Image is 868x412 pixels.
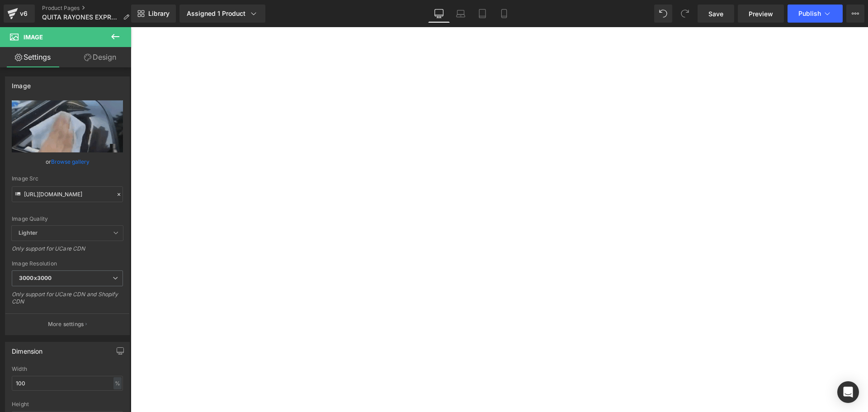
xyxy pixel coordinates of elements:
[12,366,123,372] div: Width
[12,175,123,182] div: Image Src
[450,5,472,23] a: Laptop
[654,5,672,23] button: Undo
[12,260,123,267] div: Image Resolution
[48,320,84,328] p: More settings
[12,77,31,90] div: Image
[676,5,694,23] button: Redo
[148,9,170,18] span: Library
[708,9,723,19] span: Save
[113,377,122,389] div: %
[12,376,123,391] input: auto
[18,8,29,19] div: v6
[187,9,258,18] div: Assigned 1 Product
[12,186,123,202] input: Link
[4,5,35,23] a: v6
[749,9,773,19] span: Preview
[12,291,123,311] div: Only support for UCare CDN and Shopify CDN
[12,342,43,355] div: Dimension
[788,5,843,23] button: Publish
[846,5,864,23] button: More
[12,216,123,222] div: Image Quality
[24,33,43,41] span: Image
[19,275,52,281] b: 3000x3000
[131,5,176,23] a: New Library
[12,245,123,258] div: Only support for UCare CDN
[12,401,123,407] div: Height
[51,154,90,170] a: Browse gallery
[67,47,133,67] a: Design
[472,5,493,23] a: Tablet
[19,229,38,236] b: Lighter
[5,313,129,335] button: More settings
[12,157,123,166] div: or
[798,10,821,17] span: Publish
[493,5,515,23] a: Mobile
[837,381,859,403] div: Open Intercom Messenger
[42,14,119,21] span: QUITA RAYONES EXPRESS
[738,5,784,23] a: Preview
[428,5,450,23] a: Desktop
[42,5,137,12] a: Product Pages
